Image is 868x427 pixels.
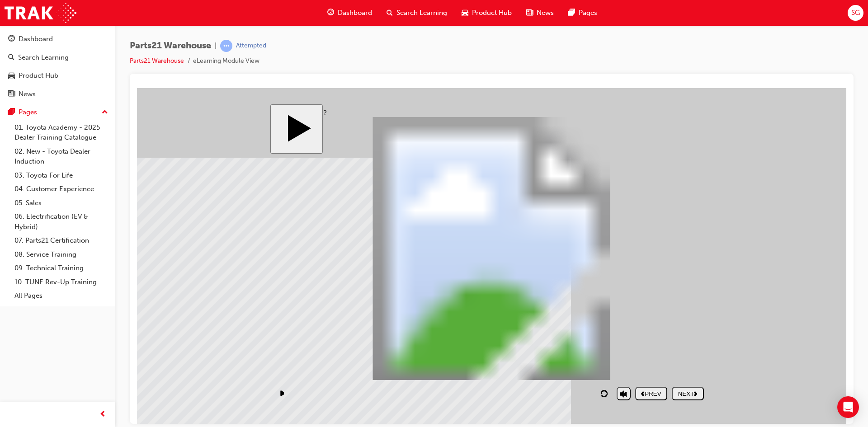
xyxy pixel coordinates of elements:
span: | [215,41,217,51]
span: up-icon [102,107,108,118]
span: prev-icon [99,409,106,420]
a: 03. Toyota For Life [11,169,112,183]
a: 09. Technical Training [11,261,112,275]
span: search-icon [8,54,14,62]
div: Product Hub [19,70,58,81]
button: DashboardSearch LearningProduct HubNews [4,29,112,104]
div: News [19,89,36,99]
span: Product Hub [472,8,512,18]
button: Pages [4,104,112,121]
a: guage-iconDashboard [320,4,379,22]
span: guage-icon [327,7,334,19]
a: All Pages [11,289,112,303]
span: learningRecordVerb_ATTEMPT-icon [220,40,232,52]
a: 01. Toyota Academy - 2025 Dealer Training Catalogue [11,121,112,145]
a: 04. Customer Experience [11,182,112,196]
a: Dashboard [4,31,112,47]
li: eLearning Module View [193,56,259,66]
span: Pages [579,8,597,18]
a: 10. TUNE Rev-Up Training [11,275,112,289]
a: Search Learning [4,49,112,66]
span: Search Learning [396,8,447,18]
a: pages-iconPages [561,4,604,22]
a: 07. Parts21 Certification [11,234,112,248]
a: 05. Sales [11,196,112,210]
span: guage-icon [8,35,15,43]
a: car-iconProduct Hub [454,4,519,22]
img: Trak [5,3,76,23]
button: Start [133,16,186,66]
div: Search Learning [18,52,69,63]
div: Pages [19,107,37,117]
button: SG [848,5,863,21]
div: Attempted [236,42,266,50]
span: SG [851,8,860,18]
a: News [4,86,112,103]
a: Product Hub [4,67,112,84]
a: Parts21 Warehouse [130,57,184,65]
div: Parts21Warehouse Start Course [133,16,576,319]
a: 06. Electrification (EV & Hybrid) [11,210,112,234]
div: Open Intercom Messenger [837,396,859,418]
div: Dashboard [19,34,53,44]
a: search-iconSearch Learning [379,4,454,22]
span: News [537,8,554,18]
span: car-icon [462,7,468,19]
span: pages-icon [8,108,15,117]
span: car-icon [8,72,15,80]
span: Dashboard [338,8,372,18]
span: Parts21 Warehouse [130,41,211,51]
a: 08. Service Training [11,248,112,262]
span: news-icon [8,90,15,99]
span: pages-icon [568,7,575,19]
span: search-icon [387,7,393,19]
a: news-iconNews [519,4,561,22]
a: 02. New - Toyota Dealer Induction [11,145,112,169]
span: news-icon [526,7,533,19]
